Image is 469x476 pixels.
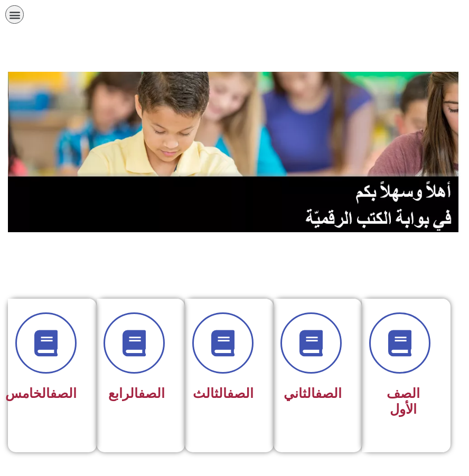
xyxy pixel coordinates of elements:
[50,386,77,401] a: الصف
[315,386,342,401] a: الصف
[193,386,254,401] span: الثالث
[387,386,420,417] span: الصف الأول
[138,386,165,401] a: الصف
[5,386,77,401] span: الخامس
[284,386,342,401] span: الثاني
[227,386,254,401] a: الصف
[108,386,165,401] span: الرابع
[5,5,24,24] div: כפתור פתיחת תפריט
